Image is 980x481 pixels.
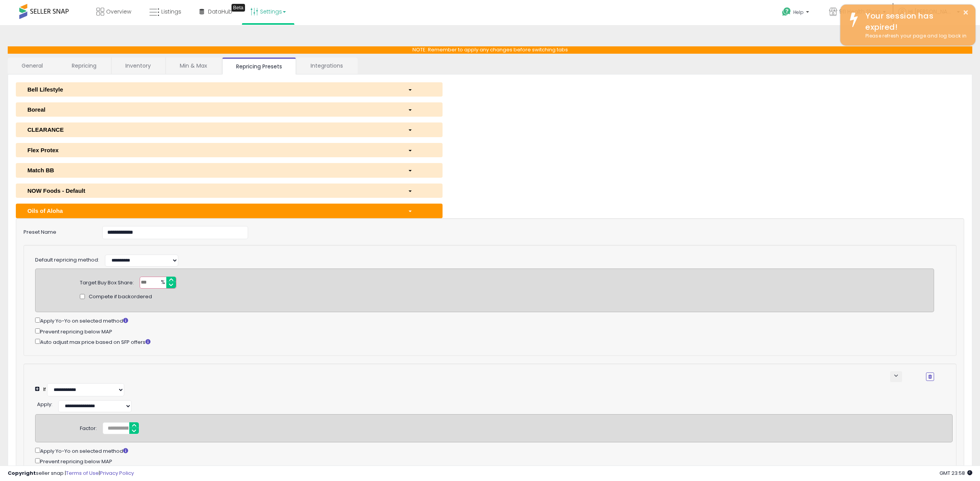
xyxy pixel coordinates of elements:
[892,372,900,379] span: keyboard_arrow_down
[16,102,443,117] button: Boreal
[35,457,953,466] div: Prevent repricing below MAP
[35,337,934,346] div: Auto adjust max price based on SFP offers
[8,46,972,54] p: NOTE: Remember to apply any changes before switching tabs
[16,122,443,137] button: CLEARANCE
[16,163,443,177] button: Match BB
[890,371,902,382] button: keyboard_arrow_down
[16,204,443,218] button: Oils of Aloha
[18,226,96,236] label: Preset Name
[860,32,970,40] div: Please refresh your page and log back in
[16,82,443,97] button: Bell Lifestyle
[22,187,402,195] div: NOW Foods - Default
[939,469,972,477] span: 2025-10-11 23:58 GMT
[80,422,97,432] div: Factor:
[22,85,402,93] div: Bell Lifestyle
[58,58,110,74] a: Repricing
[35,327,934,336] div: Prevent repricing below MAP
[231,4,245,12] div: Tooltip anchor
[22,126,402,134] div: CLEARANCE
[66,469,99,477] a: Terms of Use
[37,401,51,408] span: Apply
[161,8,181,15] span: Listings
[860,10,970,32] div: Your session has expired!
[166,58,221,74] a: Min & Max
[22,146,402,154] div: Flex Protex
[8,469,36,477] strong: Copyright
[22,105,402,114] div: Boreal
[8,470,134,477] div: seller snap | |
[35,316,934,325] div: Apply Yo-Yo on selected method
[782,7,791,17] i: Get Help
[112,58,165,74] a: Inventory
[222,58,296,75] a: Repricing Presets
[963,8,969,17] button: ×
[35,446,953,455] div: Apply Yo-Yo on selected method
[8,58,57,74] a: General
[297,58,357,74] a: Integrations
[208,8,232,15] span: DataHub
[793,9,804,15] span: Help
[80,277,134,287] div: Target Buy Box Share:
[776,1,817,25] a: Help
[106,8,131,15] span: Overview
[16,184,443,198] button: NOW Foods - Default
[89,293,152,301] span: Compete if backordered
[839,8,880,15] span: 911 Health Shop
[37,398,52,408] div: :
[156,277,169,289] span: %
[22,166,402,174] div: Match BB
[928,374,932,379] i: Remove Condition
[35,257,99,264] label: Default repricing method:
[100,469,134,477] a: Privacy Policy
[22,207,402,215] div: Oils of Aloha
[16,143,443,157] button: Flex Protex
